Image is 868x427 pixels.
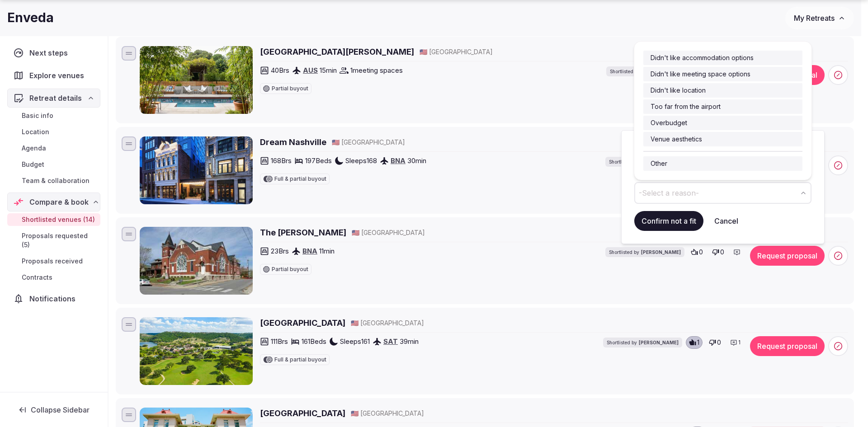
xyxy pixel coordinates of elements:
[634,211,703,231] button: Confirm not a fit
[651,53,754,62] span: Didn't like accommodation options
[651,86,706,95] span: Didn't like location
[639,188,699,198] span: -Select a reason-
[651,118,687,127] span: Overbudget
[651,70,750,79] span: Didn't like meeting space options
[651,159,667,168] span: Other
[651,102,721,111] span: Too far from the airport
[651,135,702,144] span: Venue aesthetics
[707,211,745,231] button: Cancel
